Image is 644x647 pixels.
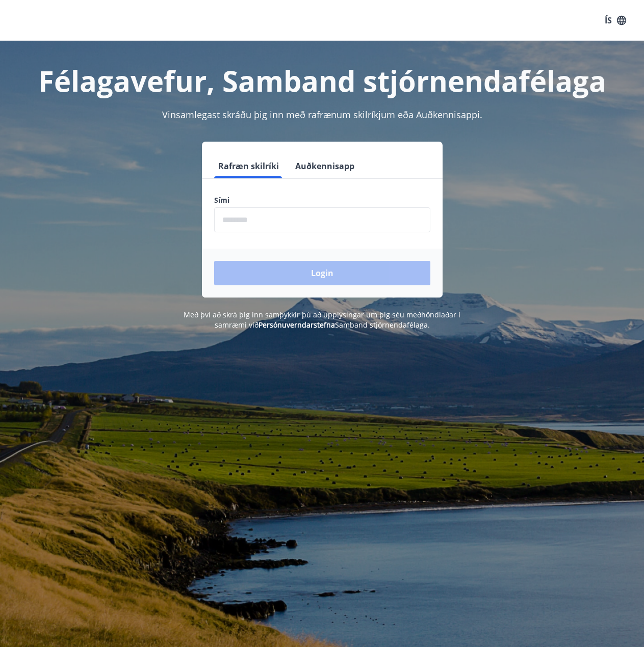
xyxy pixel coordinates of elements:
a: Persónuverndarstefna [259,320,335,330]
label: Sími [214,195,430,205]
button: ÍS [599,11,632,30]
span: Vinsamlegast skráðu þig inn með rafrænum skilríkjum eða Auðkennisappi. [162,109,482,121]
h1: Félagavefur, Samband stjórnendafélaga [12,61,632,100]
span: Með því að skrá þig inn samþykkir þú að upplýsingar um þig séu meðhöndlaðar í samræmi við Samband... [184,310,460,330]
button: Auðkennisapp [291,154,358,178]
button: Rafræn skilríki [214,154,283,178]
